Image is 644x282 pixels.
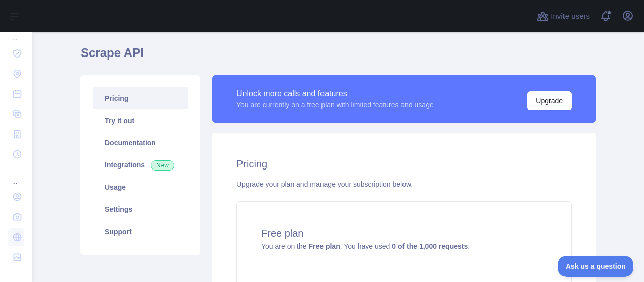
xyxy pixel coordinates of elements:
[527,91,572,110] button: Upgrade
[93,198,188,220] a: Settings
[236,179,572,189] div: Upgrade your plan and manage your subscription below.
[308,242,340,250] strong: Free plan
[392,242,468,250] strong: 0 of the 1,000 requests
[236,100,434,110] div: You are currently on a free plan with limited features and usage
[93,176,188,198] a: Usage
[551,11,590,22] span: Invite users
[8,22,24,42] div: ...
[93,132,188,154] a: Documentation
[261,226,547,240] h4: Free plan
[93,220,188,243] a: Support
[93,109,188,132] a: Try it out
[236,157,572,171] h2: Pricing
[236,88,434,100] div: Unlock more calls and features
[8,165,24,186] div: ...
[151,160,174,171] span: New
[535,8,592,24] button: Invite users
[80,45,596,69] h1: Scrape API
[558,256,634,277] iframe: Toggle Customer Support
[93,87,188,109] a: Pricing
[93,154,188,176] a: Integrations New
[261,242,470,250] span: You are on the . You have used .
